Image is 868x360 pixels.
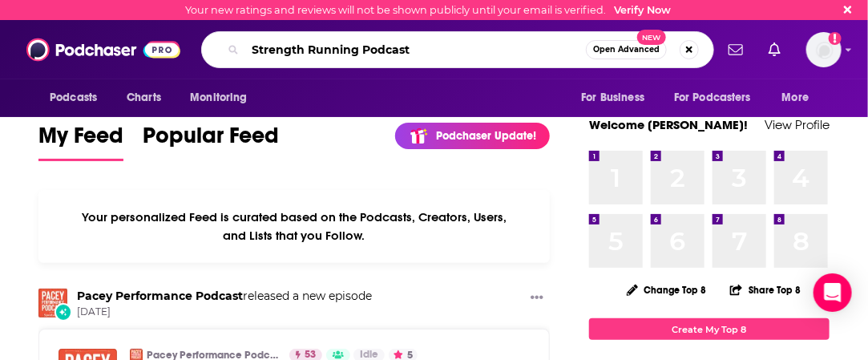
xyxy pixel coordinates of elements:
[664,83,774,113] button: open menu
[593,46,660,54] span: Open Advanced
[762,36,787,63] a: Show notifications dropdown
[637,30,666,45] span: New
[179,83,268,113] button: open menu
[185,4,671,16] div: Your new ratings and reviews will not be shown publicly until your email is verified.
[143,122,279,159] span: Popular Feed
[617,280,717,300] button: Change Top 8
[143,122,279,161] a: Popular Feed
[614,4,671,16] a: Verify Now
[829,32,842,45] svg: Email not verified
[589,117,748,132] a: Welcome [PERSON_NAME]!
[77,305,372,319] span: [DATE]
[589,318,830,340] a: Create My Top 8
[38,122,123,161] a: My Feed
[127,87,161,109] span: Charts
[524,289,550,309] button: Show More Button
[190,87,247,109] span: Monitoring
[771,83,830,113] button: open menu
[729,274,801,305] button: Share Top 8
[38,289,67,318] img: Pacey Performance Podcast
[674,87,751,109] span: For Podcasters
[38,122,123,159] span: My Feed
[806,32,842,67] button: Show profile menu
[570,83,664,113] button: open menu
[77,289,243,303] a: Pacey Performance Podcast
[806,32,842,67] img: User Profile
[437,129,537,143] p: Podchaser Update!
[55,303,72,321] div: New Episode
[77,289,372,304] h3: released a new episode
[586,40,667,59] button: Open AdvancedNew
[50,87,97,109] span: Podcasts
[38,190,550,263] div: Your personalized Feed is curated based on the Podcasts, Creators, Users, and Lists that you Follow.
[806,32,842,67] span: Logged in as BretAita
[201,31,714,68] div: Search podcasts, credits, & more...
[26,34,180,65] img: Podchaser - Follow, Share and Rate Podcasts
[813,273,852,312] div: Open Intercom Messenger
[38,83,118,113] button: open menu
[722,36,749,63] a: Show notifications dropdown
[581,87,644,109] span: For Business
[765,117,830,132] a: View Profile
[116,83,171,113] a: Charts
[245,37,586,63] input: Search podcasts, credits, & more...
[782,87,809,109] span: More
